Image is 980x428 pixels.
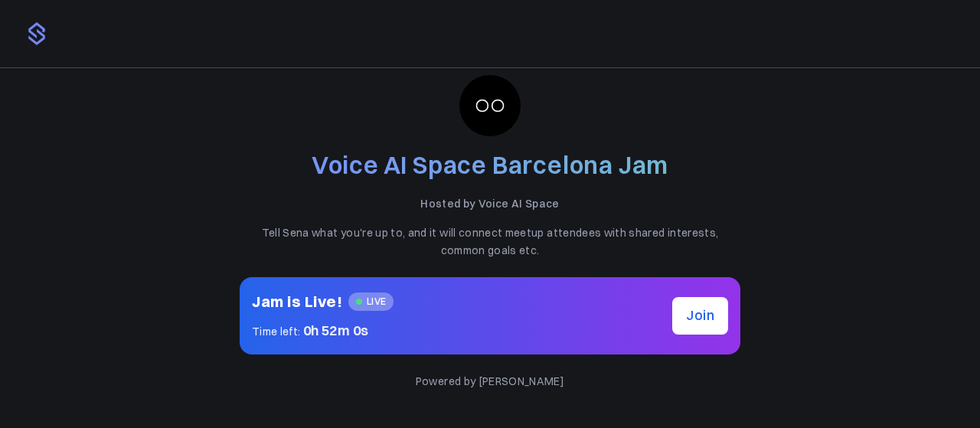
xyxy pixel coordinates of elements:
[252,289,342,314] h2: Jam is Live!
[348,292,394,311] span: LIVE
[686,305,714,327] span: Join
[240,149,740,183] h2: Voice AI Space Barcelona Jam
[240,195,740,212] p: Hosted by Voice AI Space
[240,224,740,259] p: Tell Sena what you're up to, and it will connect meetup attendees with shared interests, common g...
[303,322,369,339] span: 0h 52m 0s
[24,21,49,46] img: logo.png
[459,75,521,136] img: 9mhdfgk8p09k1q6k3czsv07kq9ew
[672,297,728,335] button: Join
[252,325,301,338] span: Time left:
[240,373,740,390] p: Powered by [PERSON_NAME]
